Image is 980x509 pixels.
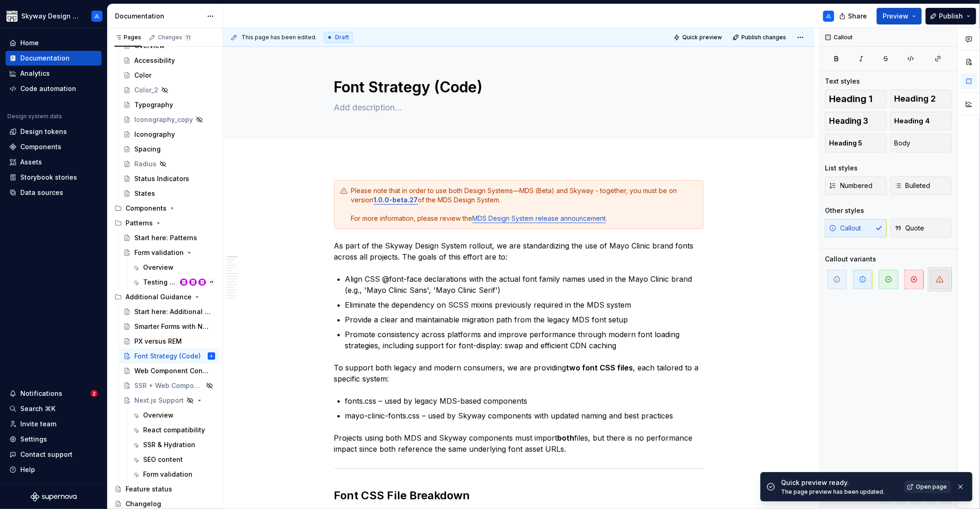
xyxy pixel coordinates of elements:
a: 1.0.0-beta.27 [374,196,418,204]
p: Promote consistency across platforms and improve performance through modern font loading strategi... [345,329,703,351]
span: Quick preview [682,34,722,41]
div: Iconography_copy [134,115,193,124]
span: 11 [184,34,192,41]
p: To support both legacy and modern consumers, we are providing , each tailored to a specific system: [334,362,703,384]
span: Publish changes [741,34,786,41]
div: Additional Guidance [126,292,192,302]
div: Overview [143,411,174,420]
div: Documentation [115,12,202,21]
div: SSR & Hydration [143,440,195,449]
a: Data sources [6,185,102,200]
span: Bulleted [895,181,931,190]
div: SEO content [143,455,183,464]
a: Documentation [6,51,102,66]
div: Assets [20,158,42,167]
span: Heading 5 [829,139,862,148]
button: Skyway Design SystemJL [2,6,105,26]
a: Open page [904,480,951,493]
div: Home [20,38,39,48]
span: 2 [90,390,98,397]
p: fonts.css – used by legacy MDS-based components [345,395,703,406]
button: Publish changes [730,31,790,44]
span: Publish [939,12,963,21]
p: Eliminate the dependency on SCSS mixins previously required in the MDS system [345,299,703,310]
div: JL [94,12,100,20]
div: Start here: Patterns [134,233,197,242]
button: Publish [926,8,976,24]
div: Please note that in order to use both Design Systems—MDS (Beta) and Skyway - together, you must b... [351,186,697,223]
button: Search ⌘K [6,401,102,416]
button: Heading 5 [825,134,887,152]
img: 7d2f9795-fa08-4624-9490-5a3f7218a56a.png [6,11,18,22]
a: Color [120,68,219,83]
a: Overview [128,408,219,423]
div: Additional Guidance [111,290,219,304]
img: Bobby Davis [189,279,197,286]
div: Pages [114,34,141,41]
div: Quick preview ready. [781,478,899,487]
div: States [134,189,155,198]
div: The page preview has been updated. [781,488,899,496]
div: Analytics [20,69,50,78]
div: Overview [143,263,174,272]
a: Iconography_copy [120,112,219,127]
div: Data sources [20,188,63,197]
span: Open page [916,483,947,491]
a: MDS Design System release announcement [473,214,606,222]
a: Components [6,139,102,154]
div: Color_2 [134,85,158,95]
div: Components [111,201,219,216]
div: Radius [134,159,156,169]
span: Body [895,139,911,148]
a: React compatibility [128,423,219,437]
div: Status Indicators [134,174,189,183]
a: Form validation [128,467,219,482]
button: Notifications2 [6,386,102,401]
div: Patterns [111,216,219,230]
a: Spacing [120,142,219,157]
a: SEO content [128,452,219,467]
div: Code automation [20,84,76,93]
span: Heading 2 [895,94,936,103]
div: + 1 [208,279,215,286]
span: Heading 1 [829,94,872,103]
a: Color_2 [120,83,219,97]
strong: Font CSS File Breakdown [334,489,470,502]
a: Code automation [6,81,102,96]
div: Contact support [20,450,72,459]
a: Smarter Forms with Native Validation APIs [120,319,219,334]
div: SSR + Web Components [134,381,203,390]
div: Notifications [20,389,62,398]
a: Settings [6,432,102,447]
div: Skyway Design System [21,12,80,21]
span: This page has been edited. [241,34,317,41]
a: PX versus REM [120,334,219,349]
div: Help [20,465,35,474]
div: Start here: Additional Guidance [134,307,210,316]
img: Bobby Davis [180,279,187,286]
div: Other styles [825,206,864,215]
a: States [120,186,219,201]
a: Status Indicators [120,171,219,186]
a: Assets [6,155,102,170]
strong: two font CSS files [566,363,633,372]
div: Testing plan [143,278,178,287]
span: Quote [895,224,925,233]
p: As part of the Skyway Design System rollout, we are standardizing the use of Mayo Clinic brand fo... [334,240,703,262]
a: Iconography [120,127,219,142]
div: Search ⌘K [20,404,55,413]
div: Accessibility [134,56,175,65]
a: Font Strategy (Code)JL [120,349,219,364]
div: Patterns [126,218,153,228]
a: Start here: Patterns [120,230,219,245]
button: Help [6,462,102,477]
textarea: Font Strategy (Code) [332,76,702,98]
svg: Supernova Logo [30,492,77,502]
button: Body [890,134,952,152]
div: List styles [825,164,858,173]
span: Heading 3 [829,116,868,126]
div: Font Strategy (Code) [134,351,201,361]
a: Overview [128,260,219,275]
div: Storybook stories [20,173,77,182]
